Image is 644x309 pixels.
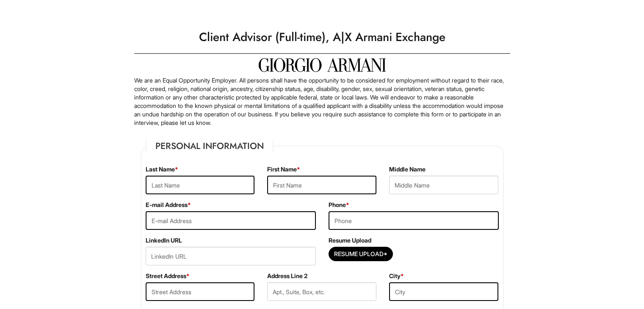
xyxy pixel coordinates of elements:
label: Last Name [146,165,178,174]
input: Street Address [146,282,255,301]
input: First Name [267,176,376,194]
label: Phone [329,201,349,209]
input: Last Name [146,176,255,194]
input: Apt., Suite, Box, etc. [267,282,376,301]
label: Address Line 2 [267,272,307,280]
button: Resume Upload*Resume Upload* [329,247,393,261]
input: E-mail Address [146,211,316,230]
img: Giorgio Armani [259,58,386,72]
label: E-mail Address [146,201,191,209]
h1: Client Advisor (Full-time), A|X Armani Exchange [130,25,514,49]
legend: Personal Information [146,140,274,152]
label: City [389,272,404,280]
p: We are an Equal Opportunity Employer. All persons shall have the opportunity to be considered for... [134,76,510,127]
label: Resume Upload [329,236,371,245]
label: Middle Name [389,165,426,174]
label: LinkedIn URL [146,236,182,245]
label: Street Address [146,272,190,280]
input: Phone [329,211,499,230]
input: LinkedIn URL [146,247,316,265]
input: Middle Name [389,176,498,194]
input: City [389,282,498,301]
label: First Name [267,165,300,174]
